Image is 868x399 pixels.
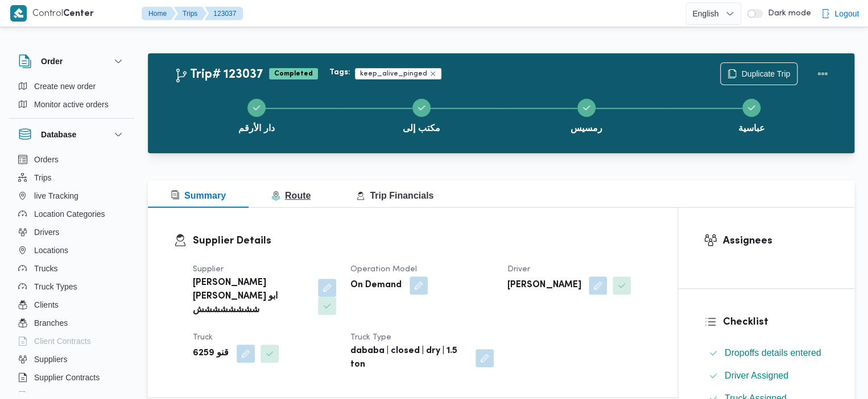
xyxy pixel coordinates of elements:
[571,121,602,135] span: رمسيس
[274,70,313,77] b: Completed
[350,345,468,372] b: dababa | closed | dry | 1.5 ton
[34,280,77,293] span: Truck Types
[18,54,125,68] button: Order
[10,5,27,22] img: X8yXhbKr1z7QwAAAABJRU5ErkJggg==
[34,243,68,257] span: Locations
[269,68,318,79] span: Completed
[171,191,226,200] span: Summary
[429,70,436,77] button: Remove trip tag
[271,191,311,200] span: Route
[238,121,274,135] span: دار الأرقم
[34,207,105,221] span: Location Categories
[725,346,821,360] span: Dropoffs details entered
[14,314,130,332] button: Branches
[747,103,756,112] svg: Step 4 is complete
[34,352,67,366] span: Suppliers
[63,10,94,18] b: Center
[582,103,591,112] svg: Step 3 is complete
[173,7,206,20] button: Trips
[193,276,310,317] b: [PERSON_NAME] [PERSON_NAME] ابو شششششششش
[34,334,91,348] span: Client Contracts
[417,103,426,112] svg: Step 2 is complete
[811,62,834,85] button: Actions
[14,350,130,368] button: Suppliers
[14,332,130,350] button: Client Contracts
[193,334,213,341] span: Truck
[14,241,130,259] button: Locations
[34,262,57,275] span: Trucks
[725,369,788,383] span: Driver Assigned
[507,266,530,273] span: Driver
[14,223,130,241] button: Drivers
[34,189,78,203] span: live Tracking
[355,68,441,79] span: keep_alive_pinged
[738,121,765,135] span: عباسية
[14,259,130,278] button: Trucks
[329,68,350,77] b: Tags:
[14,205,130,223] button: Location Categories
[14,368,130,387] button: Supplier Contracts
[193,266,224,273] span: Supplier
[704,344,829,362] button: Dropoffs details entered
[350,334,391,341] span: Truck Type
[18,128,125,141] button: Database
[9,150,134,396] div: Database
[9,77,134,118] div: Order
[720,62,797,85] button: Duplicate Trip
[816,2,863,25] button: Logout
[142,7,176,20] button: Home
[174,85,339,144] button: دار الأرقم
[41,128,76,141] h3: Database
[834,7,859,20] span: Logout
[34,298,59,312] span: Clients
[14,187,130,205] button: live Tracking
[34,371,100,384] span: Supplier Contracts
[34,153,59,166] span: Orders
[763,9,811,18] span: Dark mode
[350,266,417,273] span: Operation Model
[14,296,130,314] button: Clients
[507,279,581,292] b: [PERSON_NAME]
[360,69,427,79] span: keep_alive_pinged
[725,371,788,380] span: Driver Assigned
[193,233,652,249] h3: Supplier Details
[14,278,130,296] button: Truck Types
[356,191,433,200] span: Trip Financials
[34,225,59,239] span: Drivers
[403,121,440,135] span: مكتب إلى
[34,171,52,184] span: Trips
[723,233,829,249] h3: Assignees
[34,316,68,330] span: Branches
[704,367,829,385] button: Driver Assigned
[723,314,829,330] h3: Checklist
[34,79,96,93] span: Create new order
[41,54,63,68] h3: Order
[14,169,130,187] button: Trips
[339,85,504,144] button: مكتب إلى
[14,95,130,114] button: Monitor active orders
[193,347,229,360] b: قنو 6259
[741,67,790,81] span: Duplicate Trip
[34,98,109,111] span: Monitor active orders
[174,68,263,82] h2: Trip# 123037
[252,103,261,112] svg: Step 1 is complete
[350,279,402,292] b: On Demand
[204,7,243,20] button: 123037
[725,348,821,358] span: Dropoffs details entered
[14,150,130,169] button: Orders
[14,77,130,95] button: Create new order
[504,85,669,144] button: رمسيس
[669,85,834,144] button: عباسية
